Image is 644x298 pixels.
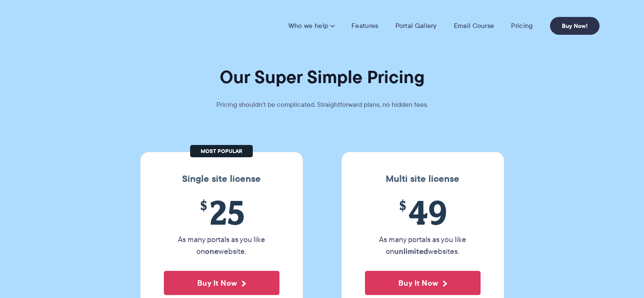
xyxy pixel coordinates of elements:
[394,245,428,257] strong: unlimited
[195,99,449,111] p: Pricing shouldn't be complicated. Straightforward plans, no hidden fees.
[454,22,495,30] a: Email Course
[164,271,279,295] button: Buy It Now
[365,271,481,295] button: Buy It Now
[205,245,218,257] strong: one
[149,173,294,184] h3: Single site license
[395,22,437,30] a: Portal Gallery
[351,22,378,30] a: Features
[511,22,533,30] a: Pricing
[164,234,279,257] p: As many portals as you like on website.
[365,193,481,231] span: 49
[365,234,481,257] p: As many portals as you like on websites.
[288,22,334,30] a: Who we help
[550,17,600,35] a: Buy Now!
[164,193,279,231] span: 25
[350,173,495,184] h3: Multi site license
